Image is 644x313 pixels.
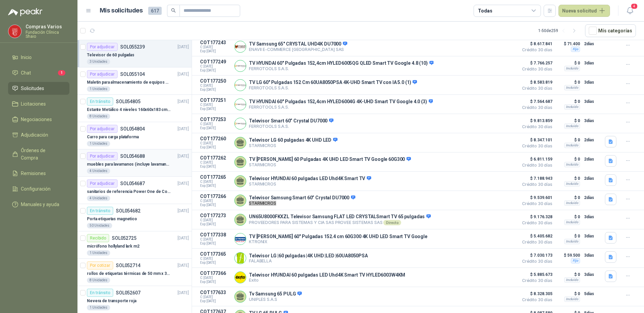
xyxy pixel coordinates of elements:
p: Exito [249,278,405,283]
p: TV [PERSON_NAME] 60" Pulgadas 152.4 cm 60G300 4K UHD LED Smart TV Google [249,234,427,239]
div: Incluido [564,200,580,206]
p: SOL054688 [120,154,145,159]
a: Remisiones [8,167,69,180]
span: Crédito 30 días [519,298,552,302]
span: Crédito 30 días [519,202,552,206]
p: [DATE] [178,262,189,269]
p: Compras Varios [26,24,69,29]
div: 1 Unidades [87,86,110,92]
span: $ 7.030.173 [519,251,552,259]
h1: Mis solicitudes [100,6,143,16]
div: 50 Unidades [87,223,112,228]
div: Por adjudicar [87,179,118,188]
a: Por adjudicarSOL055104[DATE] Maletin para almacenamiento de equipos medicos kits de primeros auxi... [77,67,192,95]
a: Por adjudicarSOL054687[DATE] sanitarios de referencia Power One de Corona4 Unidades [77,177,192,204]
a: Adjudicación [8,129,69,141]
img: Company Logo [8,25,21,38]
span: C: [DATE] [200,295,230,299]
button: Mís categorías [585,24,636,37]
div: Por adjudicar [87,43,118,51]
p: TV HYUNDAI 60" Pulgadas 152,4cm HYLED6004G 4K-UHD Smart TV Google 4.0 (3) [249,99,433,105]
p: sanitarios de referencia Power One de Corona [87,189,171,195]
span: Exp: [DATE] [200,241,230,246]
span: C: [DATE] [200,199,230,203]
span: Manuales y ayuda [21,201,59,208]
span: C: [DATE] [200,237,230,241]
p: Tv Samsung 65 PULG [249,291,302,297]
a: Negociaciones [8,113,69,126]
div: En tránsito [87,97,113,106]
p: [DATE] [178,44,189,50]
p: Maletin para almacenamiento de equipos medicos kits de primeros auxilios [87,79,171,86]
span: $ 6.811.159 [519,155,552,163]
img: Logo peakr [8,8,42,16]
div: Incluido [564,104,580,110]
span: Exp: [DATE] [200,107,230,111]
span: C: [DATE] [200,122,230,126]
p: $ 0 [556,136,580,144]
span: C: [DATE] [200,84,230,88]
a: RecibidoSOL052725[DATE] micrófono hollyland lark m21 Unidades [77,231,192,259]
div: 1 Unidades [87,305,110,310]
span: Chat [21,69,31,77]
p: Televisor HYUNDAI 60 pulgadas LED Uhd4K Smart TV [249,176,371,182]
div: Incluido [564,296,580,302]
p: 2 días [584,136,601,144]
span: C: [DATE] [200,180,230,184]
a: Licitaciones [8,97,69,110]
p: muebles para lavamanos (incluye lavamanos) [87,161,171,168]
p: FALABELLA [249,258,368,263]
span: C: [DATE] [200,276,230,280]
p: Porta etiquetas magnetico [87,216,137,222]
span: Exp: [DATE] [200,68,230,73]
p: $ 71.400 [556,40,580,48]
div: Incluido [564,220,580,225]
p: Nevera de transporte roja [87,298,136,304]
img: Company Logo [235,41,246,52]
p: COT177243 [200,40,230,45]
div: Por adjudicar [87,125,118,133]
p: $ 0 [556,194,580,202]
p: ENAVII E-COMMERCE [GEOGRAPHIC_DATA] SAS [249,47,347,52]
span: Crédito 30 días [519,279,552,283]
p: 3 días [584,78,601,86]
p: FERROTOOLS S.A.S. [249,105,433,110]
div: Incluido [564,143,580,148]
div: 8 Unidades [87,114,110,119]
span: Crédito 30 días [519,106,552,110]
p: [DATE] [178,235,189,241]
p: 3 días [584,232,601,240]
a: En tránsitoSOL054682[DATE] Porta etiquetas magnetico50 Unidades [77,204,192,231]
p: COT177249 [200,59,230,64]
p: TV LG 60" Pulgadas 152 Cm 60UA8050PSA 4K-UHD Smart TV con IA 5.0 (1) [249,80,417,86]
button: 4 [624,5,636,17]
a: Por adjudicarSOL055239[DATE] Televisor de 60 pulgadas3 Unidades [77,40,192,67]
p: 3 días [584,117,601,125]
a: Solicitudes [8,82,69,95]
p: $ 0 [556,59,580,67]
p: $ 0 [556,155,580,163]
div: En tránsito [87,207,113,215]
div: Incluido [564,239,580,244]
p: Fundación Clínica Shaio [26,30,69,38]
img: Company Logo [235,60,246,72]
p: SOL054805 [116,99,140,104]
p: COT177262 [200,155,230,161]
p: Televisor Smart 60” Crystal DU7000 [249,118,333,124]
p: SOL054682 [116,208,140,213]
span: $ 5.405.682 [519,232,552,240]
p: [DATE] [178,180,189,187]
div: 4 Unidades [87,196,110,201]
span: Inicio [21,54,32,61]
p: COT177253 [200,117,230,122]
div: 8 Unidades [87,278,110,283]
div: 1 - 50 de 259 [538,25,580,36]
div: 1 Unidades [87,250,110,256]
span: Crédito 30 días [519,67,552,71]
span: Exp: [DATE] [200,261,230,265]
span: Exp: [DATE] [200,145,230,149]
span: $ 5.885.673 [519,271,552,279]
span: Exp: [DATE] [200,126,230,130]
span: Crédito 30 días [519,125,552,129]
p: [DATE] [178,153,189,160]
